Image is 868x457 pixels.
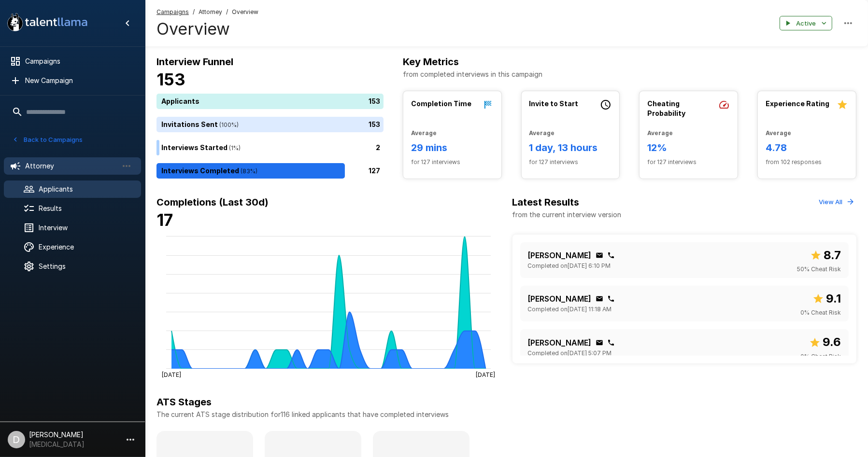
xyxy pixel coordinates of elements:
span: Completed on [DATE] 11:18 AM [528,305,612,314]
span: Completed on [DATE] 6:10 PM [528,261,611,271]
p: 153 [369,120,380,130]
h6: 1 day, 13 hours [529,140,612,155]
b: 17 [157,210,173,230]
span: Attorney [199,7,222,17]
b: Average [766,129,791,137]
b: Interview Funnel [157,56,233,68]
b: Completions (Last 30d) [157,196,269,208]
span: Overall score out of 10 [812,290,841,308]
span: from 102 responses [766,157,848,167]
span: Completed on [DATE] 5:07 PM [528,348,612,358]
button: View All [816,194,856,209]
span: Overall score out of 10 [809,333,841,351]
div: Click to copy [596,339,603,346]
b: Key Metrics [403,56,459,68]
h4: Overview [157,19,258,39]
p: 153 [369,97,380,107]
div: Click to copy [596,295,603,303]
p: [PERSON_NAME] [528,337,592,348]
span: Overall score out of 10 [810,246,841,264]
div: Click to copy [596,251,603,259]
b: 153 [157,69,185,89]
span: for 127 interviews [529,157,612,167]
span: Overview [232,7,258,17]
span: 50 % Cheat Risk [797,264,841,274]
span: for 127 interviews [647,157,730,167]
span: / [226,7,228,17]
b: Average [529,129,555,137]
p: 127 [369,166,380,176]
div: Click to copy [607,251,615,259]
b: Cheating Probability [647,99,685,117]
span: / [193,7,195,17]
b: Experience Rating [766,99,829,108]
b: Invite to Start [529,99,579,108]
h6: 29 mins [411,140,494,155]
u: Campaigns [157,8,189,15]
tspan: [DATE] [162,371,181,378]
b: Average [411,129,437,137]
button: Active [780,16,832,31]
p: The current ATS stage distribution for 116 linked applicants that have completed interviews [157,410,856,419]
span: for 127 interviews [411,157,494,167]
tspan: [DATE] [476,371,495,378]
span: 0 % Cheat Risk [800,308,841,318]
b: Completion Time [411,99,471,108]
p: [PERSON_NAME] [528,293,592,305]
p: from completed interviews in this campaign [403,69,856,79]
b: ATS Stages [157,396,212,408]
b: Average [647,129,673,137]
div: Click to copy [607,339,615,346]
h6: 4.78 [766,140,848,155]
b: 9.1 [826,291,841,305]
b: 8.7 [824,248,841,262]
p: [PERSON_NAME] [528,249,592,261]
p: 2 [376,143,380,153]
div: Click to copy [607,295,615,303]
span: 0 % Cheat Risk [800,352,841,361]
b: Latest Results [512,196,580,208]
p: from the current interview version [512,210,622,220]
b: 9.6 [823,335,841,349]
h6: 12% [647,140,730,155]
